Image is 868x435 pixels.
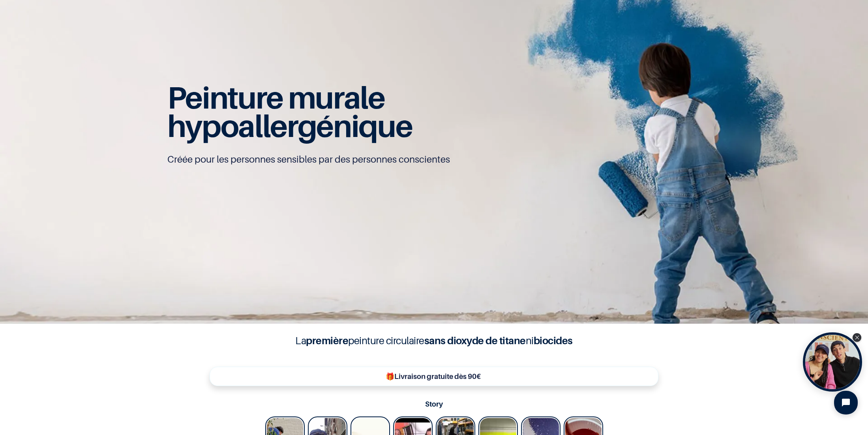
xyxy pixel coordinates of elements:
b: première [306,334,348,347]
iframe: Tidio Chat [827,384,864,421]
div: Open Tolstoy [803,332,862,392]
h4: La peinture circulaire ni [276,333,592,348]
span: Peinture murale [167,79,385,116]
b: biocides [534,334,573,347]
p: Créée pour les personnes sensibles par des personnes conscientes [167,153,701,166]
div: Close Tolstoy widget [853,333,861,342]
b: 🎁Livraison gratuite dès 90€ [386,372,481,381]
b: sans dioxyde de titane [424,334,526,347]
span: hypoallergénique [167,107,412,144]
div: Tolstoy bubble widget [803,332,862,392]
div: Open Tolstoy widget [803,332,862,392]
